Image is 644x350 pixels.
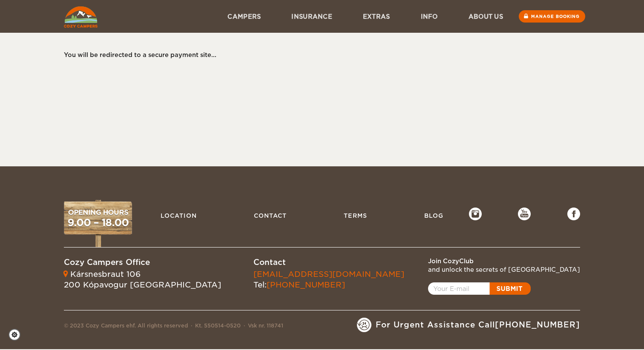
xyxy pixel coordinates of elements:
[253,257,404,268] div: Contact
[339,208,371,224] a: Terms
[64,257,221,268] div: Cozy Campers Office
[267,280,345,289] a: [PHONE_NUMBER]
[9,329,26,341] a: Cookie settings
[64,51,572,59] div: You will be redirected to a secure payment site...
[250,208,291,224] a: Contact
[428,282,531,295] a: Open popup
[420,208,448,224] a: Blog
[376,319,580,330] span: For Urgent Assistance Call
[156,208,201,224] a: Location
[495,320,580,329] a: [PHONE_NUMBER]
[64,322,283,332] div: © 2023 Cozy Campers ehf. All rights reserved Kt. 550514-0520 Vsk nr. 118741
[519,10,585,23] a: Manage booking
[64,269,221,290] div: Kársnesbraut 106 200 Kópavogur [GEOGRAPHIC_DATA]
[428,265,580,274] div: and unlock the secrets of [GEOGRAPHIC_DATA]
[253,269,404,290] div: Tel:
[253,270,404,279] a: [EMAIL_ADDRESS][DOMAIN_NAME]
[428,257,580,265] div: Join CozyClub
[64,6,98,28] img: Cozy Campers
